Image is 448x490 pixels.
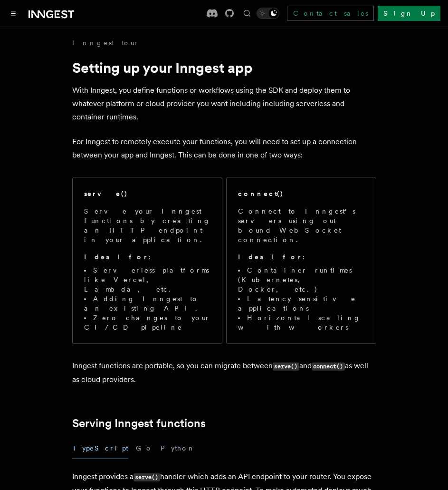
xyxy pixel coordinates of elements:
[84,189,128,198] h2: serve()
[238,294,364,313] li: Latency sensitive applications
[287,6,374,21] a: Contact sales
[238,313,364,332] li: Horizontal scaling with workers
[238,253,303,261] strong: Ideal for
[238,265,364,294] li: Container runtimes (Kubernetes, Docker, etc.)
[84,313,210,332] li: Zero changes to your CI/CD pipeline
[72,417,206,430] a: Serving Inngest functions
[241,8,253,19] button: Find something...
[238,189,284,198] h2: connect()
[257,8,279,19] button: Toggle dark mode
[84,265,210,294] li: Serverless platforms like Vercel, Lambda, etc.
[72,438,128,459] button: TypeScript
[378,6,440,21] a: Sign Up
[72,38,139,48] a: Inngest tour
[226,177,376,344] a: connect()Connect to Inngest's servers using out-bound WebSocket connection.Ideal for:Container ru...
[72,59,376,76] h1: Setting up your Inngest app
[72,359,376,386] p: Inngest functions are portable, so you can migrate between and as well as cloud providers.
[8,8,19,19] button: Toggle navigation
[84,253,149,261] strong: Ideal for
[238,206,364,245] p: Connect to Inngest's servers using out-bound WebSocket connection.
[161,438,195,459] button: Python
[133,473,160,481] code: serve()
[84,252,210,262] p: :
[273,363,299,371] code: serve()
[136,438,153,459] button: Go
[72,177,222,344] a: serve()Serve your Inngest functions by creating an HTTP endpoint in your application.Ideal for:Se...
[238,252,364,262] p: :
[84,206,210,245] p: Serve your Inngest functions by creating an HTTP endpoint in your application.
[72,84,376,124] p: With Inngest, you define functions or workflows using the SDK and deploy them to whatever platfor...
[312,363,345,371] code: connect()
[72,135,376,162] p: For Inngest to remotely execute your functions, you will need to set up a connection between your...
[84,294,210,313] li: Adding Inngest to an existing API.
